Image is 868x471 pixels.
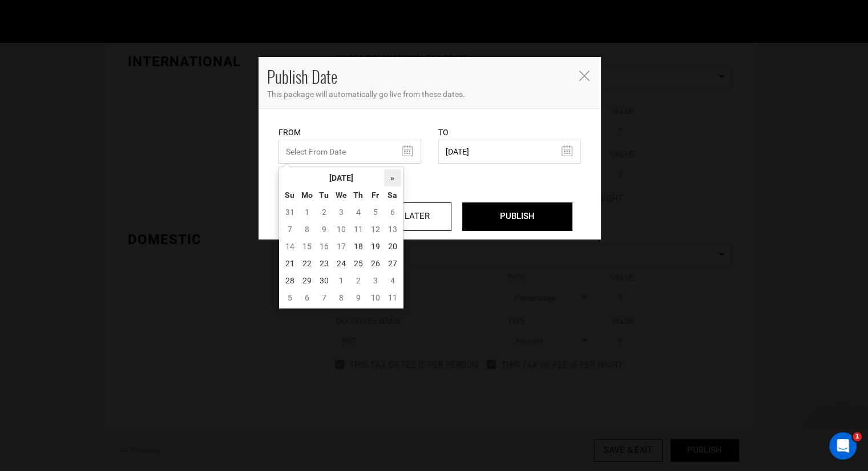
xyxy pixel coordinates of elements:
[333,186,350,204] th: We
[350,186,367,204] th: Th
[367,186,384,204] th: Fr
[267,66,570,88] h4: Publish Date
[384,204,401,221] td: 6
[384,289,401,306] td: 11
[367,255,384,272] td: 26
[384,169,401,186] th: »
[316,204,333,221] td: 2
[316,255,333,272] td: 23
[350,272,367,289] td: 2
[316,289,333,306] td: 7
[384,238,401,255] td: 20
[367,204,384,221] td: 5
[367,289,384,306] td: 10
[281,204,298,221] td: 31
[298,255,316,272] td: 22
[298,238,316,255] td: 15
[298,221,316,238] td: 8
[367,238,384,255] td: 19
[298,204,316,221] td: 1
[350,204,367,221] td: 4
[462,202,572,231] input: PUBLISH
[316,238,333,255] td: 16
[316,272,333,289] td: 30
[281,289,298,306] td: 5
[438,140,581,164] input: Select End Date
[384,255,401,272] td: 27
[281,255,298,272] td: 21
[281,238,298,255] td: 14
[367,221,384,238] td: 12
[578,69,590,81] button: Close
[350,289,367,306] td: 9
[316,186,333,204] th: Tu
[333,221,350,238] td: 10
[298,272,316,289] td: 29
[278,140,421,164] input: Select From Date
[316,221,333,238] td: 9
[333,289,350,306] td: 8
[853,432,862,441] span: 1
[350,221,367,238] td: 11
[350,255,367,272] td: 25
[267,88,592,100] p: This package will automatically go live from these dates.
[298,186,316,204] th: Mo
[829,432,857,460] iframe: Intercom live chat
[333,272,350,289] td: 1
[438,127,449,138] label: To
[350,238,367,255] td: 18
[281,221,298,238] td: 7
[281,186,298,204] th: Su
[333,238,350,255] td: 17
[384,221,401,238] td: 13
[281,272,298,289] td: 28
[298,289,316,306] td: 6
[384,186,401,204] th: Sa
[367,272,384,289] td: 3
[278,127,301,138] label: From
[384,272,401,289] td: 4
[298,169,384,186] th: [DATE]
[333,255,350,272] td: 24
[333,204,350,221] td: 3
